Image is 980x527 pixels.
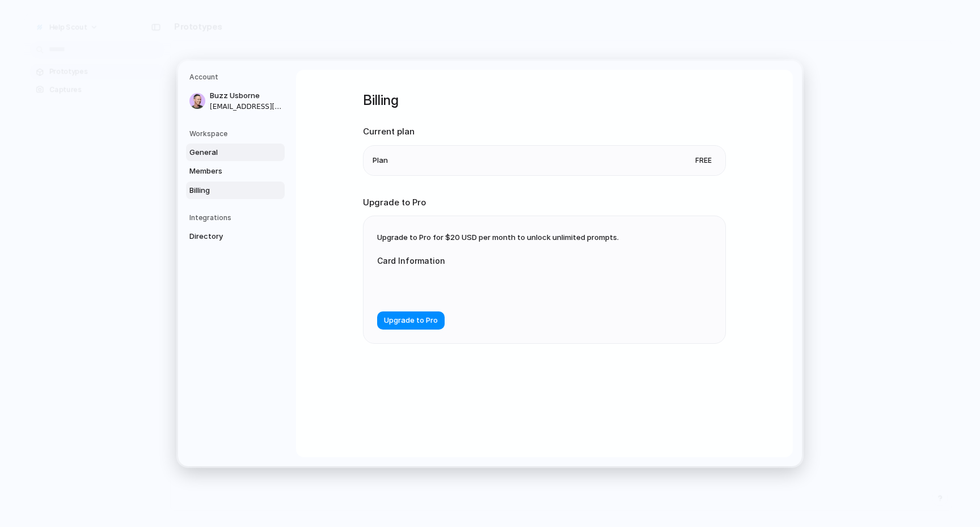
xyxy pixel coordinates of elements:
a: General [186,144,285,162]
h5: Account [189,72,285,82]
span: Upgrade to Pro [384,315,438,326]
a: Billing [186,182,285,200]
a: Directory [186,227,285,246]
label: Card Information [377,255,604,267]
h5: Integrations [189,213,285,223]
span: Buzz Usborne [210,90,282,102]
button: Upgrade to Pro [377,311,445,330]
h2: Upgrade to Pro [363,196,726,209]
span: Directory [189,231,262,242]
a: Members [186,162,285,180]
h5: Workspace [189,129,285,139]
span: Free [691,155,716,166]
span: Billing [189,185,262,196]
span: Members [189,166,262,177]
h1: Billing [363,90,726,111]
span: Upgrade to Pro for $20 USD per month to unlock unlimited prompts. [377,233,619,242]
iframe: Secure card payment input frame [386,280,595,291]
span: General [189,147,262,158]
span: Plan [373,155,388,166]
h2: Current plan [363,125,726,138]
a: Buzz Usborne[EMAIL_ADDRESS][DOMAIN_NAME] [186,87,285,115]
span: [EMAIL_ADDRESS][DOMAIN_NAME] [210,102,282,112]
